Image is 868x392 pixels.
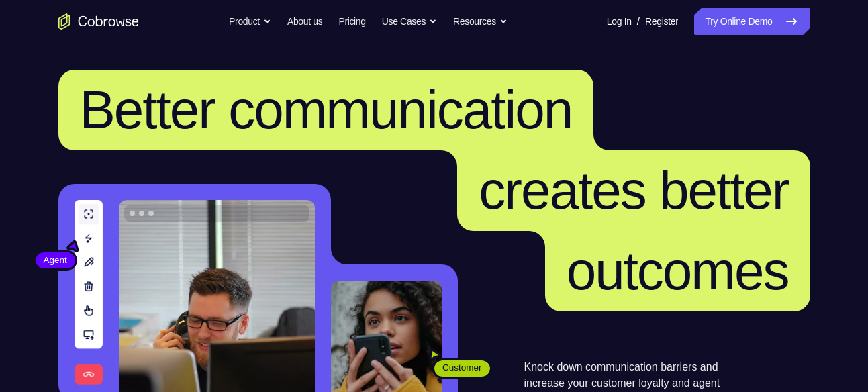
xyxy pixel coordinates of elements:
[453,8,508,35] button: Resources
[637,13,640,30] span: /
[338,8,365,35] a: Pricing
[479,160,788,220] span: creates better
[287,8,322,35] a: About us
[229,8,271,35] button: Product
[694,8,810,35] a: Try Online Demo
[58,13,139,30] a: Go to the home page
[645,8,678,35] a: Register
[80,80,573,140] span: Better communication
[382,8,437,35] button: Use Cases
[567,241,789,301] span: outcomes
[607,8,632,35] a: Log In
